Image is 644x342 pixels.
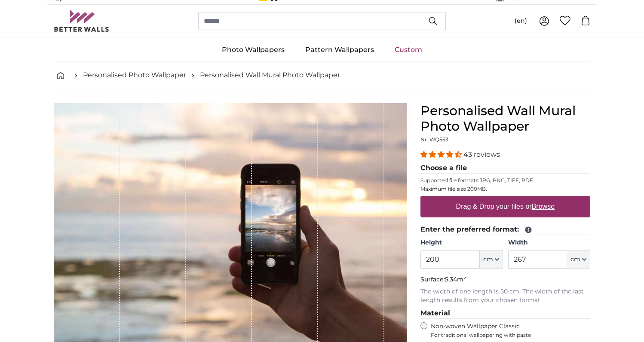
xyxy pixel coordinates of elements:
[295,39,384,61] a: Pattern Wallpapers
[200,70,340,80] a: Personalised Wall Mural Photo Wallpaper
[420,177,590,184] p: Supported file formats JPG, PNG, TIFF, PDF
[420,136,448,143] span: Nr. WQ553
[54,10,110,32] img: Betterwalls
[570,255,580,264] span: cm
[532,203,555,210] u: Browse
[384,39,432,61] a: Custom
[212,39,295,61] a: Photo Wallpapers
[567,250,590,269] button: cm
[508,238,590,247] label: Width
[420,287,590,305] p: The width of one length is 50 cm. The width of the last length results from your chosen format.
[445,275,466,283] span: 5.34m²
[420,103,590,134] h1: Personalised Wall Mural Photo Wallpaper
[420,224,590,235] legend: Enter the preferred format:
[431,322,590,339] label: Non-woven Wallpaper Classic
[453,198,558,215] label: Drag & Drop your files or
[420,275,590,284] p: Surface:
[54,61,590,89] nav: breadcrumbs
[463,150,500,159] span: 43 reviews
[420,308,590,319] legend: Material
[508,13,534,29] button: (en)
[420,163,590,174] legend: Choose a file
[83,70,186,80] a: Personalised Photo Wallpaper
[483,255,493,264] span: cm
[420,150,463,159] span: 4.40 stars
[420,186,590,192] p: Maximum file size 200MB.
[431,332,590,339] span: For traditional wallpapering with paste
[420,238,503,247] label: Height
[480,250,503,269] button: cm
